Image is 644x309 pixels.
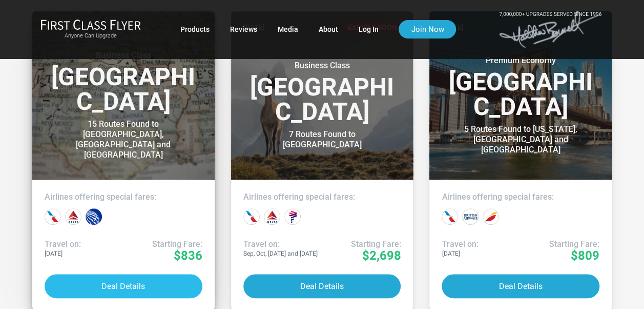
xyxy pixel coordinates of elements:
div: Delta Airlines [264,208,280,225]
a: Join Now [399,20,456,38]
h4: Airlines offering special fares: [45,192,202,202]
small: Business Class [258,61,386,71]
div: British Airways [462,208,479,225]
a: First Class FlyerAnyone Can Upgrade [40,19,141,40]
a: Reviews [230,20,257,38]
small: Anyone Can Upgrade [40,32,141,40]
div: American Airlines [442,208,458,225]
div: 5 Routes Found to [US_STATE], [GEOGRAPHIC_DATA] and [GEOGRAPHIC_DATA] [456,124,585,155]
h4: Airlines offering special fares: [243,192,401,202]
div: Delta Airlines [65,208,81,225]
button: Deal Details [45,274,202,298]
a: Products [180,20,209,38]
div: 15 Routes Found to [GEOGRAPHIC_DATA], [GEOGRAPHIC_DATA] and [GEOGRAPHIC_DATA] [59,119,188,160]
small: Premium Economy [456,55,585,66]
img: First Class Flyer [40,19,141,30]
a: Media [277,20,298,38]
h3: [GEOGRAPHIC_DATA] [442,55,599,119]
a: Log In [358,20,378,38]
button: Deal Details [442,274,599,298]
div: LATAM [284,208,301,225]
div: United [86,208,102,225]
a: About [318,20,338,38]
button: Deal Details [243,274,401,298]
h3: [GEOGRAPHIC_DATA] [45,50,202,114]
div: 7 Routes Found to [GEOGRAPHIC_DATA] [258,129,386,150]
h3: [GEOGRAPHIC_DATA] [243,61,401,124]
div: American Airlines [45,208,61,225]
div: Iberia [483,208,499,225]
h4: Airlines offering special fares: [442,192,599,202]
div: American Airlines [243,208,260,225]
